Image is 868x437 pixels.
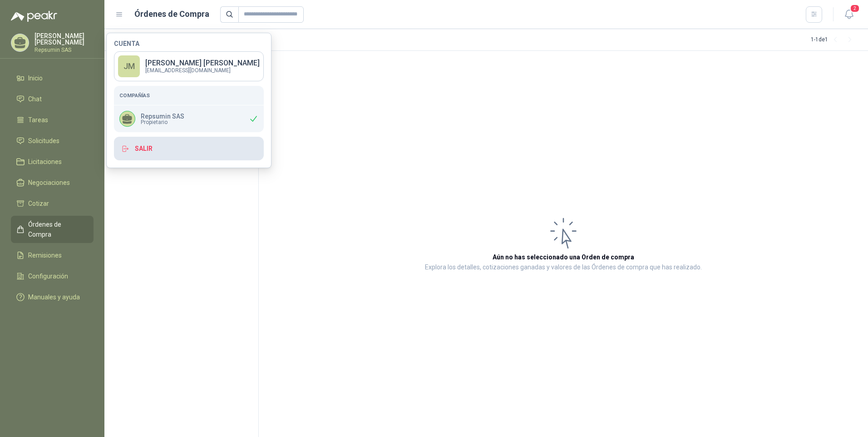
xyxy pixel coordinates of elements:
span: Inicio [28,73,43,83]
span: Configuración [28,271,68,281]
span: Licitaciones [28,157,62,167]
p: Explora los detalles, cotizaciones ganadas y valores de las Órdenes de compra que has realizado. [425,262,702,273]
span: Solicitudes [28,136,59,146]
a: Remisiones [11,247,94,264]
a: Configuración [11,268,94,285]
a: Órdenes de Compra [11,216,94,243]
h1: Órdenes de Compra [134,8,209,20]
p: Repsumin SAS [141,113,184,119]
div: Repsumin SASPropietario [114,105,264,132]
a: Inicio [11,70,94,87]
button: Salir [114,137,264,160]
span: Órdenes de Compra [28,219,85,239]
span: Chat [28,94,42,104]
a: Tareas [11,111,94,129]
a: Licitaciones [11,153,94,170]
h4: Cuenta [114,40,264,47]
p: [PERSON_NAME] [PERSON_NAME] [145,60,260,67]
div: JM [118,55,140,77]
button: 2 [841,6,857,23]
p: [PERSON_NAME] [PERSON_NAME] [35,33,94,45]
span: 2 [850,4,860,13]
p: [EMAIL_ADDRESS][DOMAIN_NAME] [145,68,260,73]
a: JM[PERSON_NAME] [PERSON_NAME][EMAIL_ADDRESS][DOMAIN_NAME] [114,51,264,81]
a: Cotizar [11,195,94,212]
img: Logo peakr [11,11,57,22]
span: Manuales y ayuda [28,292,80,302]
a: Chat [11,90,94,108]
p: Repsumin SAS [35,47,94,53]
h5: Compañías [119,91,258,99]
div: 1 - 1 de 1 [811,33,857,47]
a: Solicitudes [11,132,94,149]
h3: Aún no has seleccionado una Orden de compra [493,252,634,262]
span: Negociaciones [28,178,70,188]
span: Remisiones [28,250,62,260]
span: Cotizar [28,199,49,209]
a: Negociaciones [11,174,94,191]
span: Tareas [28,115,48,125]
span: Propietario [141,119,184,125]
a: Manuales y ayuda [11,288,94,306]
